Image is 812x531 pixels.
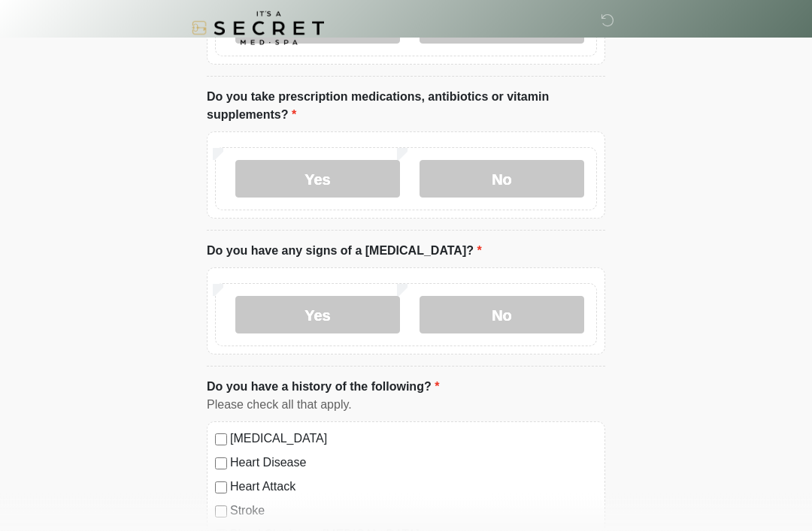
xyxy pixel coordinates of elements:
[215,506,227,518] input: Stroke
[420,297,584,334] label: No
[207,397,605,415] div: Please check all that apply.
[420,161,584,198] label: No
[235,161,400,198] label: Yes
[215,482,227,494] input: Heart Attack
[207,89,605,125] label: Do you take prescription medications, antibiotics or vitamin supplements?
[235,297,400,334] label: Yes
[230,430,597,448] label: [MEDICAL_DATA]
[230,502,597,520] label: Stroke
[215,458,227,470] input: Heart Disease
[215,434,227,446] input: [MEDICAL_DATA]
[207,243,482,261] label: Do you have any signs of a [MEDICAL_DATA]?
[192,11,324,45] img: It's A Secret Med Spa Logo
[207,379,439,397] label: Do you have a history of the following?
[230,478,597,496] label: Heart Attack
[230,454,597,472] label: Heart Disease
